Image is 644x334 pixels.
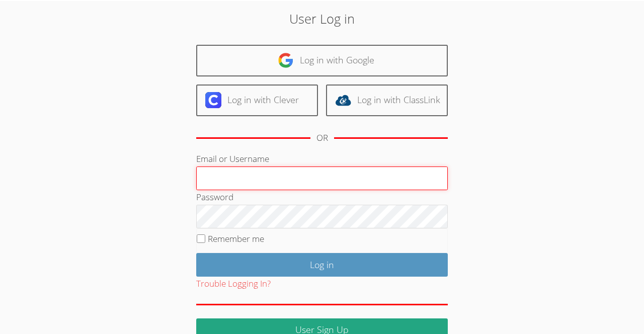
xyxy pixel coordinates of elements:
[196,153,269,164] label: Email or Username
[326,85,448,116] a: Log in with ClassLink
[205,92,221,108] img: clever-logo-6eab21bc6e7a338710f1a6ff85c0baf02591cd810cc4098c63d3a4b26e2feb20.svg
[196,85,318,116] a: Log in with Clever
[148,9,496,28] h2: User Log in
[316,131,328,145] div: OR
[335,92,351,108] img: classlink-logo-d6bb404cc1216ec64c9a2012d9dc4662098be43eaf13dc465df04b49fa7ab582.svg
[196,253,448,277] input: Log in
[196,45,448,76] a: Log in with Google
[208,233,264,244] label: Remember me
[196,277,271,291] button: Trouble Logging In?
[278,52,294,68] img: google-logo-50288ca7cdecda66e5e0955fdab243c47b7ad437acaf1139b6f446037453330a.svg
[196,191,233,203] label: Password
